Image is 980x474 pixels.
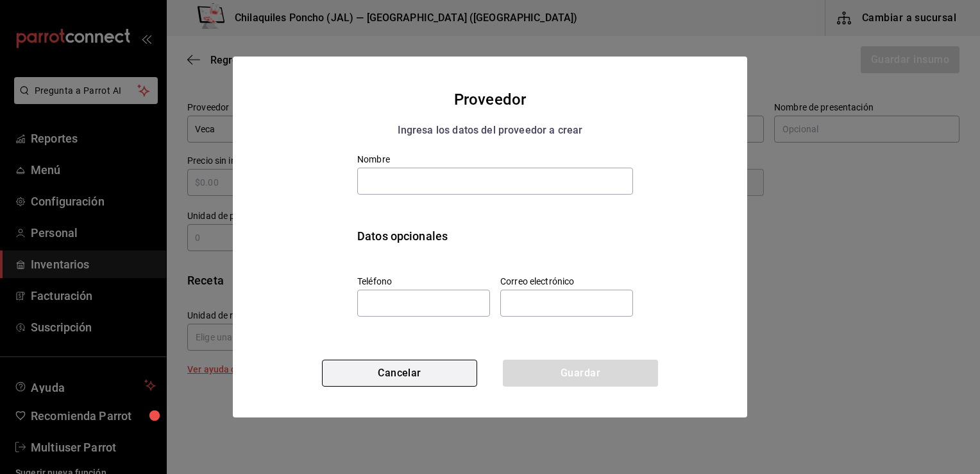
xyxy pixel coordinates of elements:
[322,360,477,387] button: Cancelar
[248,122,732,139] div: Ingresa los datos del proveedor a crear
[248,87,732,112] div: Proveedor
[500,277,633,286] label: Correo electrónico
[357,277,490,286] label: Teléfono
[357,155,633,164] label: Nombre
[357,227,633,245] div: Datos opcionales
